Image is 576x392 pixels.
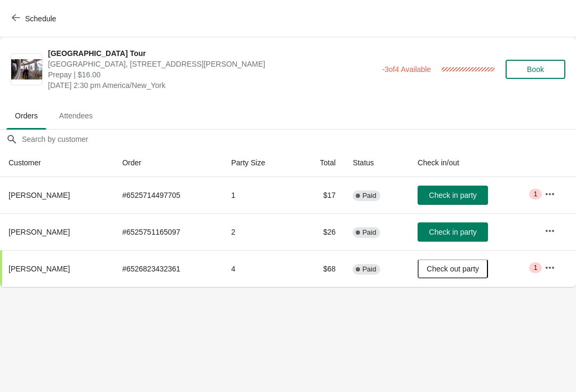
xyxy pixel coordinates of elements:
[48,59,377,69] span: [GEOGRAPHIC_DATA], [STREET_ADDRESS][PERSON_NAME]
[429,191,476,199] span: Check in party
[344,149,409,177] th: Status
[5,9,65,28] button: Schedule
[222,149,297,177] th: Party Size
[527,65,544,74] span: Book
[418,222,488,242] button: Check in party
[222,213,297,250] td: 2
[297,177,344,213] td: $17
[533,190,537,198] span: 1
[114,177,222,213] td: # 6525714497705
[6,106,46,125] span: Orders
[382,65,431,74] span: -3 of 4 Available
[114,213,222,250] td: # 6525751165097
[429,228,476,236] span: Check in party
[222,177,297,213] td: 1
[409,149,536,177] th: Check in/out
[418,259,488,278] button: Check out party
[51,106,101,125] span: Attendees
[533,263,537,272] span: 1
[114,149,222,177] th: Order
[11,59,42,80] img: City Hall Tower Tour
[9,191,70,199] span: [PERSON_NAME]
[297,213,344,250] td: $26
[222,250,297,287] td: 4
[506,60,565,79] button: Book
[427,265,479,273] span: Check out party
[48,69,377,80] span: Prepay | $16.00
[48,80,377,91] span: [DATE] 2:30 pm America/New_York
[418,186,488,205] button: Check in party
[21,130,576,149] input: Search by customer
[297,149,344,177] th: Total
[48,48,377,59] span: [GEOGRAPHIC_DATA] Tour
[9,265,70,273] span: [PERSON_NAME]
[362,191,376,200] span: Paid
[362,228,376,237] span: Paid
[25,14,56,23] span: Schedule
[362,265,376,274] span: Paid
[114,250,222,287] td: # 6526823432361
[297,250,344,287] td: $68
[9,228,70,236] span: [PERSON_NAME]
